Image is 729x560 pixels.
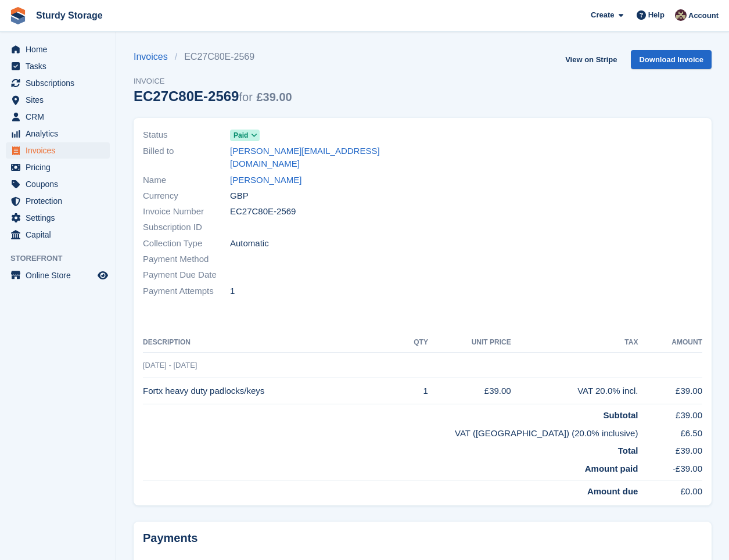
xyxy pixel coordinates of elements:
[230,285,235,298] span: 1
[143,333,398,352] th: Description
[134,76,292,87] span: Invoice
[26,125,95,142] span: Analytics
[143,128,230,142] span: Status
[9,7,27,24] img: stora-icon-8386f47178a22dfd0bd8f6a31ec36ba5ce8667c1dd55bd0f319d3a0aa187defe.svg
[26,75,95,91] span: Subscriptions
[638,404,702,422] td: £39.00
[6,125,110,142] a: menu
[31,6,107,25] a: Sturdy Storage
[587,486,638,496] strong: Amount due
[638,440,702,458] td: £39.00
[675,9,687,21] img: Sue Cadwaladr
[638,378,702,404] td: £39.00
[143,145,230,171] span: Billed to
[26,193,95,209] span: Protection
[230,189,249,203] span: GBP
[6,58,110,74] a: menu
[638,333,702,352] th: Amount
[230,174,301,187] a: [PERSON_NAME]
[6,92,110,108] a: menu
[591,9,614,21] span: Create
[6,210,110,226] a: menu
[6,159,110,175] a: menu
[6,41,110,58] a: menu
[96,268,110,282] a: Preview store
[143,361,197,369] span: [DATE] - [DATE]
[398,333,428,352] th: QTY
[234,130,248,141] span: Paid
[230,145,416,171] a: [PERSON_NAME][EMAIL_ADDRESS][DOMAIN_NAME]
[143,205,230,218] span: Invoice Number
[239,91,252,103] span: for
[26,109,95,125] span: CRM
[26,58,95,74] span: Tasks
[6,227,110,243] a: menu
[6,75,110,91] a: menu
[143,189,230,203] span: Currency
[648,9,665,21] span: Help
[26,267,95,283] span: Online Store
[143,531,702,545] h2: Payments
[26,92,95,108] span: Sites
[6,267,110,283] a: menu
[26,41,95,58] span: Home
[561,50,622,69] a: View on Stripe
[26,142,95,159] span: Invoices
[6,193,110,209] a: menu
[26,210,95,226] span: Settings
[134,50,175,64] a: Invoices
[143,378,398,404] td: Fortx heavy duty padlocks/keys
[143,221,230,234] span: Subscription ID
[26,176,95,192] span: Coupons
[398,378,428,404] td: 1
[428,333,511,352] th: Unit Price
[143,422,638,440] td: VAT ([GEOGRAPHIC_DATA]) (20.0% inclusive)
[585,464,638,473] strong: Amount paid
[6,176,110,192] a: menu
[256,91,292,103] span: £39.00
[6,142,110,159] a: menu
[134,50,292,64] nav: breadcrumbs
[134,88,292,104] div: EC27C80E-2569
[230,205,296,218] span: EC27C80E-2569
[511,333,638,352] th: Tax
[428,378,511,404] td: £39.00
[143,237,230,250] span: Collection Type
[6,109,110,125] a: menu
[10,253,116,264] span: Storefront
[603,410,638,420] strong: Subtotal
[230,128,260,142] a: Paid
[511,385,638,398] div: VAT 20.0% incl.
[638,422,702,440] td: £6.50
[688,10,719,21] span: Account
[143,253,230,266] span: Payment Method
[230,237,269,250] span: Automatic
[143,285,230,298] span: Payment Attempts
[638,480,702,498] td: £0.00
[26,227,95,243] span: Capital
[618,446,638,455] strong: Total
[26,159,95,175] span: Pricing
[143,268,230,282] span: Payment Due Date
[638,458,702,480] td: -£39.00
[143,174,230,187] span: Name
[631,50,712,69] a: Download Invoice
